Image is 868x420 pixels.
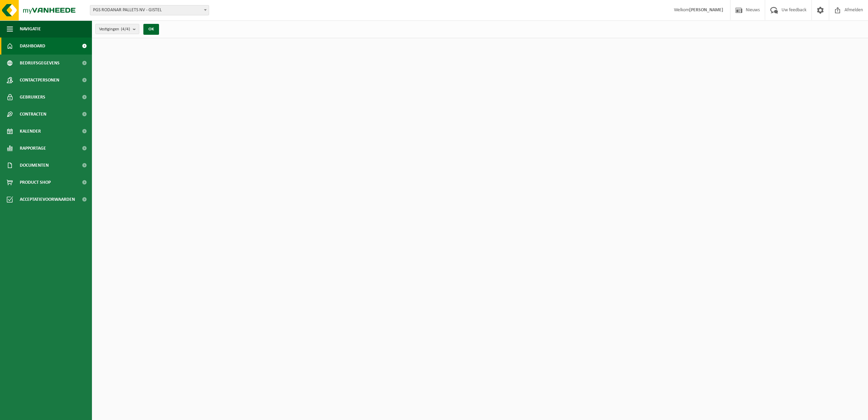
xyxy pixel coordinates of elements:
[20,20,41,37] span: Navigatie
[90,5,209,15] span: PGS RODANAR PALLETS NV - GISTEL
[121,27,130,31] count: (4/4)
[20,140,46,157] span: Rapportage
[20,123,41,140] span: Kalender
[20,89,45,106] span: Gebruikers
[20,174,51,191] span: Product Shop
[20,157,49,174] span: Documenten
[99,24,130,34] span: Vestigingen
[90,5,209,15] span: PGS RODANAR PALLETS NV - GISTEL
[20,55,60,72] span: Bedrijfsgegevens
[20,191,75,208] span: Acceptatievoorwaarden
[143,24,159,35] button: OK
[20,37,45,55] span: Dashboard
[20,106,46,123] span: Contracten
[95,24,139,34] button: Vestigingen(4/4)
[20,72,59,89] span: Contactpersonen
[689,7,723,13] strong: [PERSON_NAME]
